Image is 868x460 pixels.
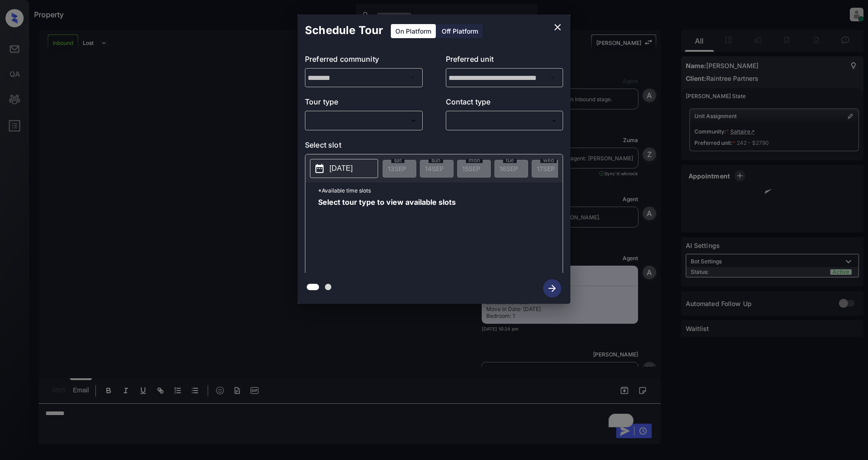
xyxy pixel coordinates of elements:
[305,54,423,68] p: Preferred community
[446,96,564,111] p: Contact type
[305,96,423,111] p: Tour type
[298,15,390,46] h2: Schedule Tour
[310,159,378,178] button: [DATE]
[446,54,564,68] p: Preferred unit
[549,18,567,36] button: close
[305,139,563,154] p: Select slot
[329,163,353,174] p: [DATE]
[318,198,456,271] span: Select tour type to view available slots
[318,183,563,198] p: *Available time slots
[391,24,436,38] div: On Platform
[437,24,483,38] div: Off Platform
